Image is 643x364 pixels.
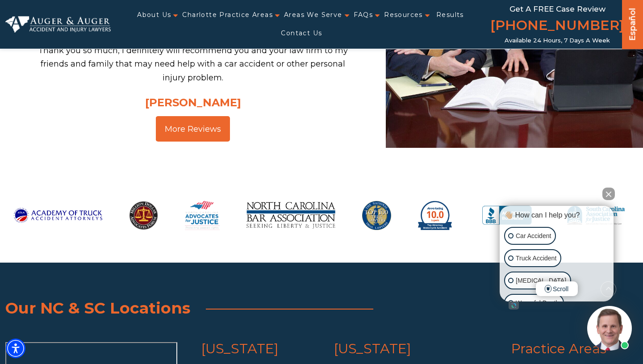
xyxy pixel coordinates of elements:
a: [US_STATE] [334,340,411,357]
img: BBB Accredited Business [479,182,536,249]
img: avvo-motorcycle [418,182,451,249]
div: Accessibility Menu [6,339,25,358]
img: Top 100 Trial Lawyers [362,182,391,249]
a: Areas We Serve [284,6,342,24]
button: Close Intaker Chat Widget [602,188,615,200]
img: North Carolina Advocates for Justice [185,182,220,249]
div: 👋🏼 How can I help you? [502,210,611,220]
img: South Carolina Association for Justice [562,182,630,249]
a: More Reviews [156,116,230,142]
img: MillionDollarAdvocatesForum [129,182,158,249]
span: Scroll [536,281,578,296]
span: More Reviews [165,125,221,133]
img: Auger & Auger Accident and Injury Lawyers Logo [5,16,111,32]
a: Results [436,6,464,24]
a: Contact Us [281,24,322,42]
p: [MEDICAL_DATA] [516,275,566,286]
a: Open intaker chat [509,301,519,310]
a: [PHONE_NUMBER] [490,16,624,37]
img: Academy-of-Truck-Accident-Attorneys [13,182,102,249]
a: About Us [137,6,171,24]
span: Get a FREE Case Review [509,4,605,13]
a: FAQs [354,6,373,24]
a: Charlotte Practice Areas [182,6,273,24]
p: Wrongful Death [516,297,559,309]
p: Truck Accident [516,253,556,264]
span: Our NC & SC Locations [5,298,190,318]
a: Resources [384,6,423,24]
span: [PERSON_NAME] [145,96,241,109]
img: North Carolina Bar Association [246,182,335,249]
a: [US_STATE] [201,340,279,357]
p: Car Accident [516,230,551,242]
img: Intaker widget Avatar [587,306,632,351]
span: Available 24 Hours, 7 Days a Week [505,37,610,44]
